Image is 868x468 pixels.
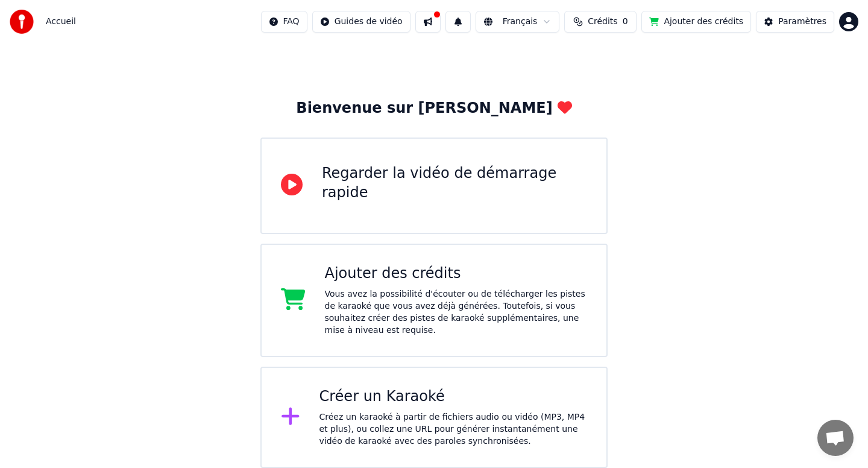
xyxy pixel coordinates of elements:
div: Paramètres [778,16,826,28]
img: youka [10,10,34,34]
div: Bienvenue sur [PERSON_NAME] [296,99,571,118]
nav: breadcrumb [46,16,76,28]
div: Créer un Karaoké [319,387,588,406]
button: Crédits0 [564,11,637,33]
div: Ajouter des crédits [325,264,588,283]
button: Ajouter des crédits [641,11,751,33]
div: Créez un karaoké à partir de fichiers audio ou vidéo (MP3, MP4 et plus), ou collez une URL pour g... [319,411,588,447]
div: Vous avez la possibilité d'écouter ou de télécharger les pistes de karaoké que vous avez déjà gén... [325,288,588,337]
button: FAQ [261,11,307,33]
button: Paramètres [756,11,834,33]
div: Regarder la vidéo de démarrage rapide [322,164,587,203]
a: Ouvrir le chat [817,420,854,456]
span: Crédits [588,16,617,28]
span: Accueil [46,16,76,28]
button: Guides de vidéo [312,11,410,33]
span: 0 [623,16,628,28]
